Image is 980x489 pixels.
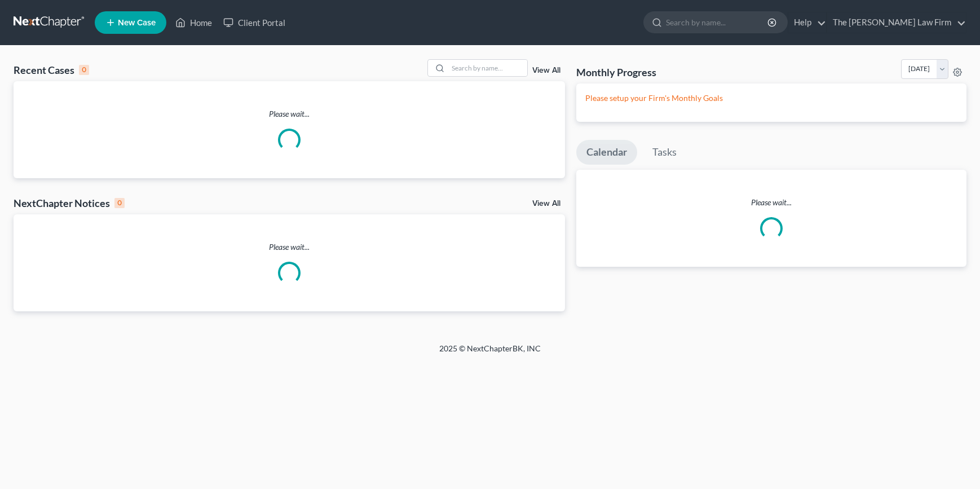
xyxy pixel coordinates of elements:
a: Help [788,12,826,33]
a: View All [532,67,560,74]
span: New Case [118,19,156,27]
h3: Monthly Progress [576,65,656,79]
a: Home [170,12,218,33]
a: View All [532,200,560,208]
a: Calendar [576,140,637,165]
input: Search by name... [448,60,527,76]
input: Search by name... [666,12,769,33]
div: NextChapter Notices [14,196,125,210]
a: Tasks [642,140,687,165]
a: The [PERSON_NAME] Law Firm [827,12,966,33]
p: Please wait... [576,197,967,208]
p: Please setup your Firm's Monthly Goals [585,92,958,104]
p: Please wait... [14,108,565,120]
div: 0 [79,65,89,75]
div: 0 [114,198,125,208]
a: Client Portal [218,12,291,33]
div: 2025 © NextChapterBK, INC [169,343,811,363]
p: Please wait... [14,241,565,253]
div: Recent Cases [14,63,89,77]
